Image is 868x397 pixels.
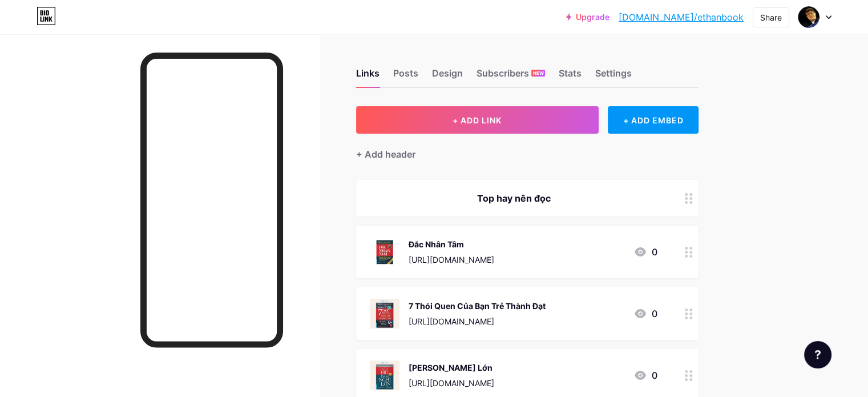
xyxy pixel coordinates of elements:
div: 0 [633,307,657,320]
img: Dám Nghĩ Lớn [370,360,399,390]
a: Upgrade [566,13,609,22]
div: [PERSON_NAME] Lớn [409,362,494,374]
div: + ADD EMBED [608,106,699,134]
div: Design [432,66,463,87]
span: + ADD LINK [453,115,502,125]
button: + ADD LINK [356,106,599,134]
div: [URL][DOMAIN_NAME] [409,315,546,327]
div: [URL][DOMAIN_NAME] [409,254,494,266]
div: Subscribers [477,66,545,87]
img: Tri Dung Nguyen [798,6,819,28]
div: 0 [633,245,657,259]
div: Stats [559,66,582,87]
img: Đắc Nhân Tâm [370,237,399,267]
a: [DOMAIN_NAME]/ethanbook [619,10,744,24]
div: Top hay nên đọc [370,191,657,205]
img: 7 Thói Quen Của Bạn Trẻ Thành Đạt [370,299,399,328]
div: Share [760,11,782,23]
div: 7 Thói Quen Của Bạn Trẻ Thành Đạt [409,300,546,312]
div: Posts [393,66,418,87]
div: + Add header [356,147,415,161]
div: Đắc Nhân Tâm [409,238,494,250]
div: Settings [595,66,632,87]
div: 0 [633,368,657,382]
div: Links [356,66,380,87]
span: NEW [533,70,544,77]
div: [URL][DOMAIN_NAME] [409,377,494,389]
